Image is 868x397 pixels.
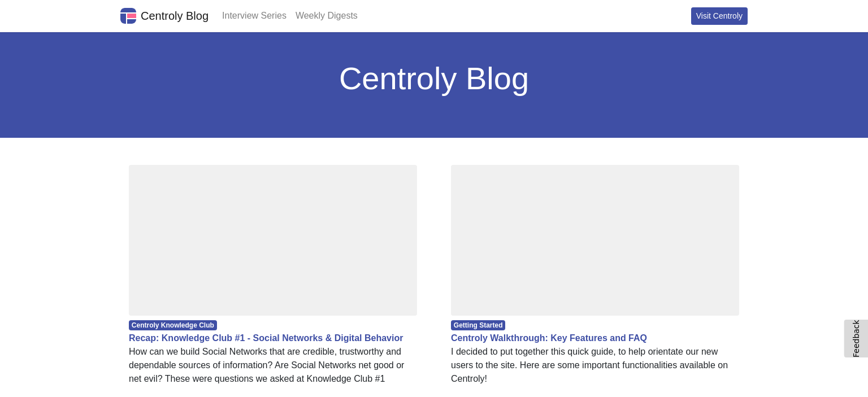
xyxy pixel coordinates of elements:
[451,345,739,386] p: I decided to put together this quick guide, to help orientate our new users to the site. Here are...
[129,345,417,386] p: How can we build Social Networks that are credible, trustworthy and dependable sources of informa...
[691,7,748,25] a: Visit Centroly
[451,333,647,343] a: Centroly Walkthrough: Key Features and FAQ
[129,333,403,343] a: Recap: Knowledge Club #1 - Social Networks & Digital Behavior
[451,320,505,329] a: Getting Started
[120,8,136,24] img: Centroly
[218,5,291,27] a: Interview Series
[451,320,505,330] span: Getting Started
[120,5,209,27] a: Centroly Blog
[120,59,748,97] h1: Centroly Blog
[291,5,362,27] a: Weekly Digests
[852,320,861,357] span: Feedback
[129,320,217,330] span: Centroly Knowledge Club
[129,320,217,329] a: Centroly Knowledge Club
